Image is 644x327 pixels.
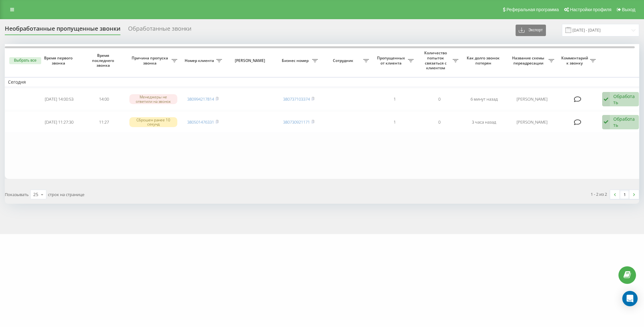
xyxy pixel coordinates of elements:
span: Номер клиента [184,58,216,63]
div: 25 [33,191,38,198]
td: [PERSON_NAME] [506,88,557,110]
td: 11:27 [81,111,126,133]
span: Время первого звонка [42,56,76,65]
div: Обработанные звонки [128,25,191,35]
td: 1 [372,111,417,133]
button: Выбрать все [9,57,41,64]
td: 6 минут назад [462,88,506,110]
div: Менеджеры не ответили на звонок [129,94,177,104]
span: строк на странице [48,192,84,197]
div: 1 - 2 из 2 [591,191,607,197]
div: Open Intercom Messenger [622,291,638,306]
td: [DATE] 11:27:30 [37,111,81,133]
span: Выход [622,7,635,12]
span: Бизнес номер [280,58,312,63]
a: 380737103374 [283,96,310,102]
td: 0 [417,111,462,133]
span: Как долго звонок потерян [467,56,501,65]
td: 14:00 [81,88,126,110]
td: [PERSON_NAME] [506,111,557,133]
div: Обработать [613,93,635,105]
td: 3 часа назад [462,111,506,133]
td: 1 [372,88,417,110]
span: Показывать [5,192,29,197]
td: Сегодня [5,77,644,87]
button: Экспорт [516,25,546,36]
span: Сотрудник [324,58,363,63]
div: Необработанные пропущенные звонки [5,25,120,35]
span: [PERSON_NAME] [231,58,271,63]
span: Настройки профиля [570,7,611,12]
td: 0 [417,88,462,110]
a: 380730921171 [283,119,310,125]
span: Время последнего звонка [87,53,121,68]
div: Сброшен ранее 10 секунд [129,117,177,127]
span: Название схемы переадресации [510,56,548,65]
a: 380994217814 [187,96,214,102]
span: Комментарий к звонку [561,56,590,65]
span: Реферальная программа [506,7,559,12]
a: 1 [620,190,629,199]
a: 380501476331 [187,119,214,125]
span: Количество попыток связаться с клиентом [420,50,453,70]
div: Обработать [613,116,635,128]
td: [DATE] 14:00:53 [37,88,81,110]
span: Причина пропуска звонка [129,56,172,65]
span: Пропущенных от клиента [375,56,408,65]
